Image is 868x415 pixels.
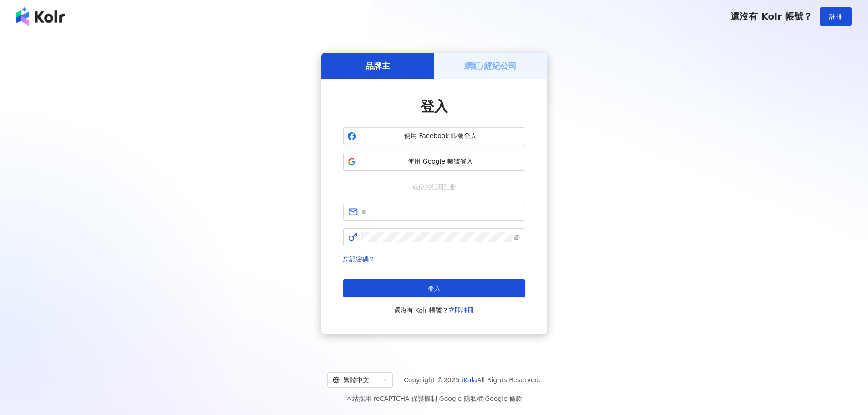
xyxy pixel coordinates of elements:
[406,182,463,192] span: 或使用信箱註冊
[404,374,541,385] span: Copyright © 2025 All Rights Reserved.
[16,7,65,26] img: logo
[343,153,525,171] button: 使用 Google 帳號登入
[437,395,439,402] span: |
[464,60,517,72] h5: 網紅/經紀公司
[829,13,842,20] span: 註冊
[360,157,521,166] span: 使用 Google 帳號登入
[421,98,448,114] span: 登入
[514,234,520,241] span: eye-invisible
[730,11,812,22] span: 還沒有 Kolr 帳號？
[343,127,525,145] button: 使用 Facebook 帳號登入
[483,395,485,402] span: |
[439,395,483,402] a: Google 隱私權
[333,373,379,387] div: 繁體中文
[343,279,525,297] button: 登入
[346,393,522,404] span: 本站採用 reCAPTCHA 保護機制
[394,305,474,316] span: 還沒有 Kolr 帳號？
[448,307,474,314] a: 立即註冊
[365,60,390,72] h5: 品牌主
[343,256,375,263] a: 忘記密碼？
[820,7,852,26] button: 註冊
[462,376,477,384] a: iKala
[485,395,522,402] a: Google 條款
[360,132,521,141] span: 使用 Facebook 帳號登入
[428,285,441,292] span: 登入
